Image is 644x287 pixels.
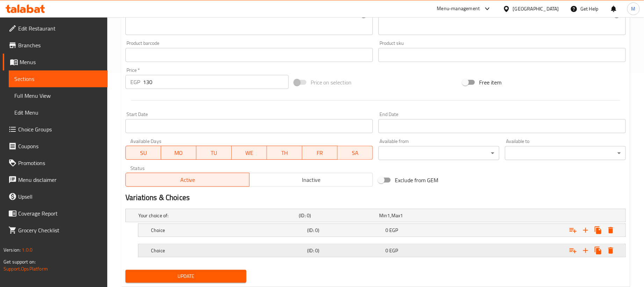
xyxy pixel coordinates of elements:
span: Coverage Report [18,209,102,218]
button: Update [125,270,246,283]
span: Menus [20,58,102,66]
span: 0 [385,246,388,255]
span: Active [129,175,246,185]
span: Exclude from GEM [395,176,438,184]
a: Branches [3,37,108,54]
a: Edit Menu [9,104,108,121]
div: Menu-management [437,5,480,13]
span: Max [391,211,400,220]
h5: (ID: 0) [299,212,376,219]
a: Grocery Checklist [3,222,108,239]
button: TH [267,146,302,160]
div: Expand [126,209,625,222]
input: Please enter product sku [378,48,626,62]
div: , [379,212,457,219]
span: EGP [389,246,398,255]
a: Support.OpsPlatform [3,264,48,273]
button: Delete Choice [605,224,617,237]
button: Clone new choice [592,244,605,257]
button: MO [161,146,196,160]
button: Inactive [249,173,373,187]
div: [GEOGRAPHIC_DATA] [513,5,559,13]
span: Promotions [18,159,102,167]
span: WE [234,148,264,158]
div: ​ [378,146,499,160]
a: Menu disclaimer [3,171,108,188]
a: Coupons [3,138,108,155]
span: Min [379,211,387,220]
span: Get support on: [3,257,36,266]
button: Add new choice [579,224,592,237]
h5: (ID: 0) [307,247,383,254]
span: FR [305,148,335,158]
span: Inactive [252,175,370,185]
button: Add choice group [567,244,579,257]
div: Expand [138,224,625,237]
div: Expand [138,244,625,257]
span: Grocery Checklist [18,226,102,234]
a: Upsell [3,188,108,205]
a: Edit Restaurant [3,20,108,37]
span: M [631,5,636,13]
span: Upsell [18,192,102,201]
span: Sections [14,75,102,83]
button: SU [125,146,161,160]
span: TU [199,148,229,158]
span: 1 [400,211,403,220]
button: SA [338,146,373,160]
span: 0 [385,226,388,235]
span: TH [270,148,299,158]
button: FR [302,146,338,160]
span: Edit Menu [14,108,102,117]
a: Promotions [3,155,108,171]
span: SU [129,148,158,158]
span: 1 [388,211,390,220]
div: ​ [505,146,626,160]
span: Free item [479,78,501,87]
span: Price on selection [311,78,352,87]
a: Coverage Report [3,205,108,222]
button: WE [232,146,267,160]
span: EGP [389,226,398,235]
input: Please enter product barcode [125,48,373,62]
span: Choice Groups [18,125,102,134]
h5: Your choice of: [138,212,296,219]
span: Branches [18,41,102,49]
span: Coupons [18,142,102,150]
p: EGP [130,78,140,86]
button: Clone new choice [592,224,605,237]
h5: Choice [151,227,304,234]
button: Add new choice [579,244,592,257]
span: MO [164,148,194,158]
a: Full Menu View [9,87,108,104]
span: Full Menu View [14,91,102,100]
input: Please enter price [143,75,289,89]
span: 1.0.0 [22,245,32,254]
h5: Choice [151,247,304,254]
span: SA [340,148,370,158]
h5: (ID: 0) [307,227,383,234]
button: Add choice group [567,224,579,237]
a: Choice Groups [3,121,108,138]
button: TU [196,146,232,160]
span: Menu disclaimer [18,176,102,184]
h2: Variations & Choices [125,192,626,203]
span: Edit Restaurant [18,24,102,33]
button: Delete Choice [605,244,617,257]
span: Update [131,272,241,281]
button: Active [125,173,249,187]
a: Menus [3,54,108,70]
a: Sections [9,70,108,87]
span: Version: [3,245,21,254]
